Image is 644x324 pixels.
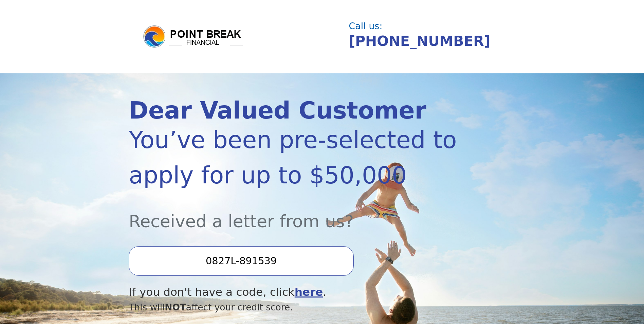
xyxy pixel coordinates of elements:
div: If you don't have a code, click . [129,284,457,301]
div: Received a letter from us? [129,193,457,234]
a: [PHONE_NUMBER] [349,33,491,49]
a: here [295,286,323,299]
div: This will affect your credit score. [129,301,457,314]
div: You’ve been pre-selected to apply for up to $50,000 [129,122,457,193]
img: logo.png [142,24,244,49]
input: Enter your Offer Code: [129,246,353,275]
div: Call us: [349,22,510,31]
div: Dear Valued Customer [129,99,457,122]
span: NOT [165,302,186,312]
